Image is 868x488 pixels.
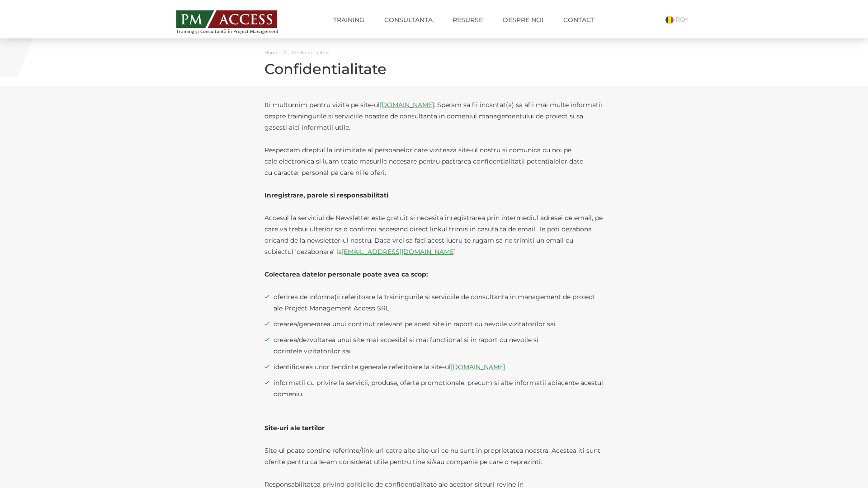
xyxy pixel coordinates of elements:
strong: Colectarea datelor personale poate avea ca scop: [264,270,428,278]
a: Home [264,50,278,56]
img: Romana [665,16,674,24]
a: Resurse [446,11,490,29]
a: Consultanta [377,11,439,29]
a: Despre noi [496,11,550,29]
strong: Inregistrare, parole si responsabilitati [264,191,388,199]
p: Accesul la serviciul de Newsletter este gratuit si necesita inregistrarea prin intermediul adrese... [264,212,604,258]
strong: Site-uri ale tertilor [264,424,325,432]
h1: Confidentialitate [264,61,604,77]
span: informatii cu privire la servicii, produse, oferte promotionale, precum si alte informatii adiace... [274,377,604,400]
a: Contact [557,11,601,29]
span: Training și Consultanță în Project Management [176,29,295,34]
p: Iti multumim pentru vizita pe site-ul . Speram sa fii incantat(a) sa afli mai multe informatii de... [264,99,604,133]
p: Respectam dreptul la intimitate al persoanelor care viziteaza site-ul nostru si comunica cu noi p... [264,145,604,178]
a: [DOMAIN_NAME] [380,101,434,109]
span: identificarea unor tendinte generale referitoare la site-ul [274,361,604,373]
img: PM ACCESS - Echipa traineri si consultanti certificati PMP: Narciss Popescu, Mihai Olaru, Monica ... [176,10,277,28]
a: RO [665,15,692,23]
p: Site-ul poate contine referinte/link-uri catre alte site-uri ce nu sunt in proprietatea noastra. ... [264,445,604,468]
a: [DOMAIN_NAME] [451,363,505,371]
span: crearea/dezvoltarea unui site mai accesibil si mai functional si in raport cu nevoile si dorintel... [274,334,604,357]
span: oferirea de informaţii referitoare la trainingurile si serviciile de consultanta in management de... [274,291,604,314]
a: Training și Consultanță în Project Management [176,8,295,34]
a: [EMAIL_ADDRESS][DOMAIN_NAME] [342,248,456,256]
span: Confidentialitate [292,50,330,56]
a: Training [326,11,371,29]
span: crearea/generarea unui continut relevant pe acest site in raport cu nevoile vizitatorilor sai [274,319,604,330]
